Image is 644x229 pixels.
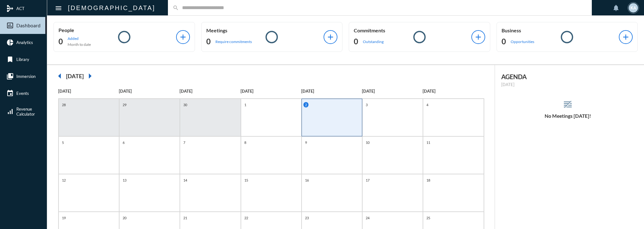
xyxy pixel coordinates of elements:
button: Toggle sidenav [52,2,65,14]
mat-icon: search [173,5,179,11]
span: Analytics [16,40,33,45]
p: 19 [60,215,67,221]
mat-icon: reorder [563,99,573,110]
p: 11 [425,140,432,145]
p: 22 [243,215,250,221]
p: 5 [60,140,65,145]
p: 2 [303,102,308,107]
p: 24 [364,215,371,221]
p: 15 [243,177,250,183]
p: 10 [364,140,371,145]
span: Events [16,91,29,96]
span: Dashboard [16,23,41,28]
p: 1 [243,102,248,107]
mat-icon: mediation [6,5,14,12]
p: [DATE] [119,89,180,94]
mat-icon: signal_cellular_alt [6,108,14,115]
p: 3 [364,102,369,107]
p: 25 [425,215,432,221]
mat-icon: event [6,90,14,97]
mat-icon: pie_chart [6,39,14,46]
p: 9 [303,140,308,145]
p: [DATE] [241,89,301,94]
mat-icon: insert_chart_outlined [6,22,14,29]
p: 7 [182,140,187,145]
p: 28 [60,102,67,107]
mat-icon: collections_bookmark [6,73,14,80]
span: Library [16,57,29,62]
mat-icon: arrow_left [53,70,66,82]
span: ACT [16,6,25,11]
p: 20 [121,215,128,221]
mat-icon: bookmark [6,56,14,63]
p: 30 [182,102,189,107]
p: 13 [121,177,128,183]
h2: AGENDA [501,73,635,80]
p: 23 [303,215,310,221]
mat-icon: notifications [612,4,620,12]
span: Immersion [16,74,36,79]
h2: [DATE] [66,73,84,79]
p: 21 [182,215,189,221]
p: 8 [243,140,248,145]
h2: [DEMOGRAPHIC_DATA] [68,3,155,13]
p: 14 [182,177,189,183]
p: [DATE] [301,89,362,94]
div: KA [629,3,638,13]
p: 12 [60,177,67,183]
p: 29 [121,102,128,107]
p: 4 [425,102,430,107]
mat-icon: arrow_right [84,70,96,82]
p: [DATE] [501,82,635,87]
span: Revenue Calculator [16,106,35,117]
p: [DATE] [180,89,240,94]
p: 16 [303,177,310,183]
p: [DATE] [423,89,483,94]
h5: No Meetings [DATE]! [495,113,641,119]
p: 17 [364,177,371,183]
p: [DATE] [58,89,119,94]
p: [DATE] [362,89,423,94]
p: 6 [121,140,126,145]
p: 18 [425,177,432,183]
mat-icon: Side nav toggle icon [55,4,62,12]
